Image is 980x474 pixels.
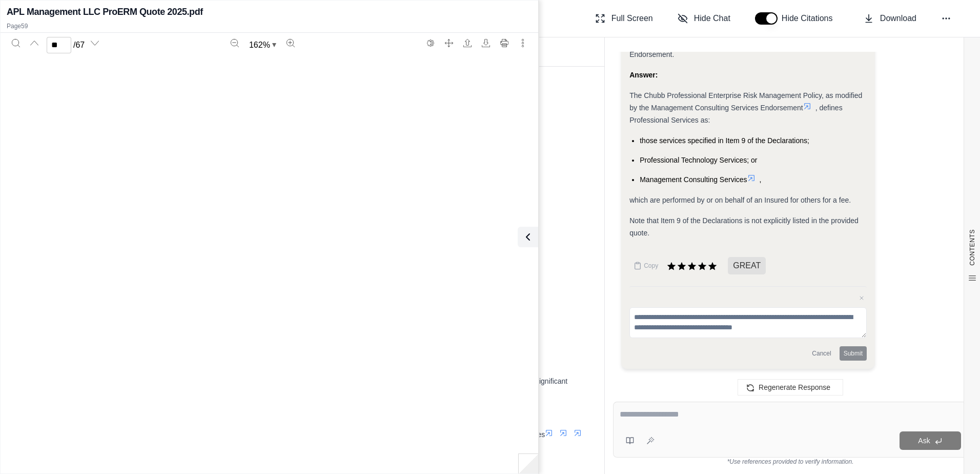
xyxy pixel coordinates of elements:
[694,12,730,25] span: Hide Chat
[629,104,842,124] span: , defines Professional Services as:
[629,216,859,237] span: Note that Item 9 of the Declarations is not explicitly listed in the provided quote.
[459,35,476,51] button: Open file
[760,175,762,184] span: ,
[422,35,439,51] button: Switch to the dark theme
[880,12,916,25] span: Download
[644,262,658,270] span: Copy
[515,35,531,51] button: More actions
[227,35,243,51] button: Zoom out
[7,5,203,19] h2: APL Management LLC ProERM Quote 2025.pdf
[673,8,734,29] button: Hide Chat
[245,37,280,53] button: Zoom document
[629,91,862,112] span: The Chubb Professional Enterprise Risk Management Policy, as modified by the Management Consultin...
[611,12,653,25] span: Full Screen
[918,437,930,445] span: Ask
[282,35,299,51] button: Zoom in
[629,71,658,79] strong: Answer:
[782,12,839,25] span: Hide Citations
[640,136,809,145] span: those services specified in Item 9 of the Declarations;
[629,255,662,276] button: Copy
[968,229,976,266] span: CONTENTS
[860,8,921,29] button: Download
[900,431,961,450] button: Ask
[26,35,43,51] button: Previous page
[73,39,85,51] span: / 67
[87,35,103,51] button: Next page
[249,39,270,51] span: 162 %
[640,156,757,164] span: Professional Technology Services; or
[640,175,747,184] span: Management Consulting Services
[441,35,457,51] button: Full screen
[8,35,24,51] button: Search
[613,458,968,466] div: *Use references provided to verify information.
[7,22,532,30] p: Page 59
[738,379,843,396] button: Regenerate Response
[808,346,835,361] button: Cancel
[478,35,494,51] button: Download
[629,26,860,58] span: Since Item 9 is not explicitly listed, I will provide the modified definition of Professional Ser...
[629,196,851,204] span: which are performed by or on behalf of an Insured for others for a fee.
[591,8,657,29] button: Full Screen
[496,35,513,51] button: Print
[728,257,766,274] span: GREAT
[47,37,71,53] input: Enter a page number
[759,383,830,391] span: Regenerate Response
